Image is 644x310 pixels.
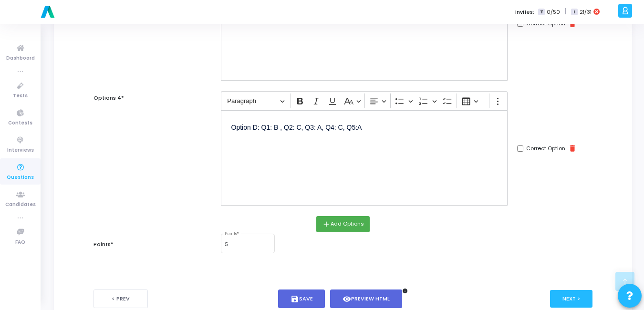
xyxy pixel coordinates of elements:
[526,145,565,153] label: Correct Option
[227,95,277,107] span: Paragraph
[38,2,57,21] img: logo
[538,9,544,16] span: T
[93,240,114,248] label: Points*
[550,290,592,308] button: Next >
[13,92,28,100] span: Tests
[322,220,331,228] i: add
[7,174,34,182] span: Questions
[5,201,36,209] span: Candidates
[15,238,25,247] span: FAQ
[547,8,560,16] span: 0/50
[221,110,508,206] div: Editor editing area: main
[571,9,577,16] span: I
[6,54,35,62] span: Dashboard
[8,119,32,127] span: Contests
[291,295,299,303] i: save
[330,289,402,308] button: visibilityPreview HTML
[343,295,351,303] i: visibility
[7,146,34,155] span: Interviews
[316,216,370,232] button: addAdd Options
[580,8,592,16] span: 21/31
[278,289,325,308] button: saveSave
[93,289,148,308] button: < Prev
[565,7,566,17] span: |
[515,8,534,16] label: Invites:
[402,288,408,294] i: info
[221,91,508,110] div: Editor toolbar
[568,144,577,153] i: delete
[223,93,289,108] button: Paragraph
[93,94,124,102] label: Options 4*
[231,121,498,133] p: Option D: Q1: B , Q2: C, Q3: A, Q4: C, Q5:A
